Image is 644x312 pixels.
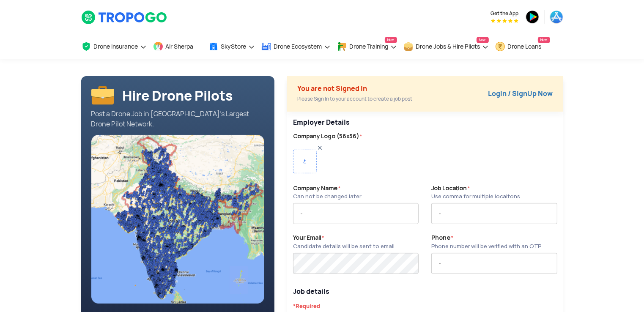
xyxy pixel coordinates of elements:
span: New [538,37,550,43]
a: LogIn / SignUp Now [488,89,553,98]
span: Drone Jobs & Hire Pilots [416,43,480,50]
div: Phone number will be verified with an OTP [431,242,541,251]
a: Drone TrainingNew [337,34,397,59]
div: Use comma for multiple locaitons [431,192,520,201]
label: Your Email [293,233,395,251]
span: *Required [293,303,320,310]
label: Phone [431,233,541,251]
input: - [293,203,419,224]
div: Please Sign In to your account to create a job post [297,94,412,104]
img: App Raking [491,19,518,23]
label: Company Logo (56x56) [293,132,557,141]
div: You are not Signed In [297,84,412,94]
div: Candidate details will be sent to email [293,242,395,251]
a: Drone Insurance [81,34,147,59]
span: Drone Ecosystem [274,43,322,50]
img: TropoGo Logo [81,10,168,25]
a: SkyStore [208,34,255,59]
input: - [431,203,557,224]
span: New [477,37,489,43]
span: Air Sherpa [166,43,194,50]
a: Drone LoansNew [495,34,550,59]
a: Air Sherpa [153,34,202,59]
span: Drone Loans [508,43,542,50]
img: ic_appstore.png [550,10,563,24]
div: Can not be changed later [293,192,361,201]
span: New [385,37,397,43]
input: - [431,253,557,274]
label: Company Name [293,184,361,201]
h1: Hire Drone Pilots [123,88,233,104]
span: SkyStore [221,43,247,50]
div: Post a Drone Job in [GEOGRAPHIC_DATA]’s Largest Drone Pilot Network. [91,109,265,129]
a: Drone Ecosystem [261,34,331,59]
img: ic_playstore.png [526,10,539,24]
a: Drone Jobs & Hire PilotsNew [403,34,489,59]
span: Get the App [491,10,519,17]
label: Job Location [431,184,520,201]
p: Employer Details [293,118,557,128]
span: Drone Insurance [94,43,138,50]
p: Job details [293,287,557,297]
span: Drone Training [350,43,389,50]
